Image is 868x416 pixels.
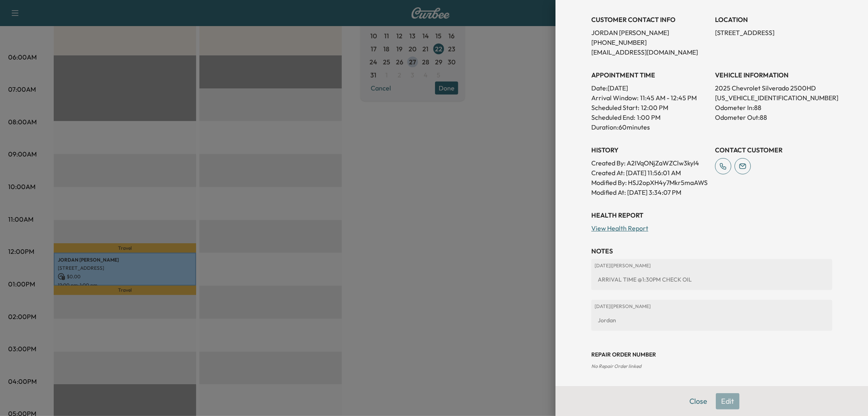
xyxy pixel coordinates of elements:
[591,70,708,80] h3: APPOINTMENT TIME
[715,15,832,24] h3: LOCATION
[591,158,708,168] p: Created By : A2IVqONjZaWZClw3kyI4
[715,103,832,112] p: Odometer In: 88
[715,70,832,80] h3: VEHICLE INFORMATION
[591,210,832,220] h3: Health Report
[595,262,829,269] p: [DATE] | [PERSON_NAME]
[591,37,708,47] p: [PHONE_NUMBER]
[715,112,832,122] p: Odometer Out: 88
[715,28,832,37] p: [STREET_ADDRESS]
[595,272,829,287] div: ARRIVAL TIME @1:30PM CHECK OIL
[591,93,708,103] p: Arrival Window:
[641,103,668,112] p: 12:00 PM
[591,28,708,37] p: JORDAN [PERSON_NAME]
[595,313,829,328] div: Jordan
[640,93,697,103] span: 11:45 AM - 12:45 PM
[591,178,708,187] p: Modified By : HSJ2opXH4y7Mkr5maAWS
[591,168,708,178] p: Created At : [DATE] 11:56:01 AM
[637,112,660,122] p: 1:00 PM
[591,246,832,256] h3: NOTES
[591,15,708,24] h3: CUSTOMER CONTACT INFO
[591,47,708,57] p: [EMAIL_ADDRESS][DOMAIN_NAME]
[591,145,708,155] h3: History
[715,145,832,155] h3: CONTACT CUSTOMER
[591,363,641,369] span: No Repair Order linked
[591,122,708,132] p: Duration: 60 minutes
[715,93,832,103] p: [US_VEHICLE_IDENTIFICATION_NUMBER]
[684,393,713,409] button: Close
[591,112,635,122] p: Scheduled End:
[591,350,832,359] h3: Repair Order number
[715,83,832,93] p: 2025 Chevrolet Silverado 2500HD
[591,187,708,197] p: Modified At : [DATE] 3:34:07 PM
[591,83,708,93] p: Date: [DATE]
[591,103,639,112] p: Scheduled Start:
[591,224,648,232] a: View Health Report
[595,303,829,310] p: [DATE] | [PERSON_NAME]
